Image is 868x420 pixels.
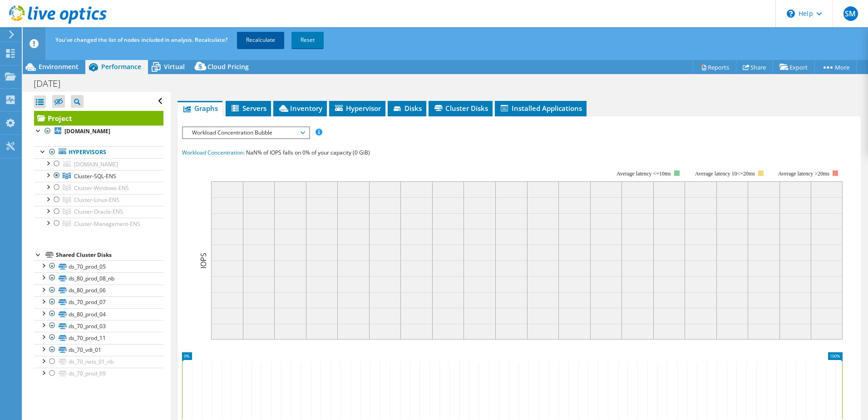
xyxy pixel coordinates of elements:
[291,32,324,48] a: Reset
[34,332,163,344] a: ds_70_prod_11
[34,308,163,320] a: ds_80_prod_04
[34,125,163,137] a: [DOMAIN_NAME]
[34,146,163,158] a: Hypervisors
[34,218,163,230] a: Cluster-Management-ENS
[34,206,163,218] a: Cluster-Oracle-ENS
[278,104,322,113] span: Inventory
[778,170,829,177] text: Average latency >20ms
[34,260,163,272] a: ds_70_prod_05
[34,320,163,332] a: ds_70_prod_03
[237,32,284,48] a: Recalculate
[64,127,110,135] b: [DOMAIN_NAME]
[74,196,119,204] span: Cluster-Linux-ENS
[74,208,123,215] span: Cluster-Oracle-ENS
[34,111,163,125] a: Project
[34,368,163,380] a: ds_70_prod_09
[246,149,370,156] span: NaN% of IOPS falls on 0% of your capacity (0 GiB)
[39,62,79,71] span: Environment
[230,104,266,113] span: Servers
[74,220,140,228] span: Cluster-Management-ENS
[787,10,795,18] svg: \n
[34,296,163,308] a: ds_70_prod_07
[34,194,163,206] a: Cluster-Linux-ENS
[182,104,218,113] span: Graphs
[182,149,245,156] span: Workload Concentration:
[34,158,163,170] a: [DOMAIN_NAME]
[55,36,227,44] span: You've changed the list of nodes included in analysis. Recalculate?
[693,60,736,74] a: Reports
[34,344,163,356] a: ds_70_vdi_01
[843,6,858,21] span: SM
[164,62,185,71] span: Virtual
[392,104,422,113] span: Disks
[34,170,163,182] a: Cluster-SQL-ENS
[695,170,755,177] tspan: Average latency 10<=20ms
[74,160,118,168] span: [DOMAIN_NAME]
[433,104,488,113] span: Cluster Disks
[56,250,163,260] div: Shared Cluster Disks
[198,252,208,268] text: IOPS
[74,184,129,192] span: Cluster-Windows-ENS
[34,356,163,368] a: ds_70_nets_01_nb
[34,182,163,194] a: Cluster-Windows-ENS
[736,60,773,74] a: Share
[187,127,304,138] span: Workload Concentration Bubble
[30,79,74,89] h1: [DATE]
[101,62,141,71] span: Performance
[34,272,163,284] a: ds_80_prod_08_nb
[74,172,116,180] span: Cluster-SQL-ENS
[334,104,381,113] span: Hypervisor
[773,60,815,74] a: Export
[499,104,582,113] span: Installed Applications
[616,170,671,177] tspan: Average latency <=10ms
[814,60,857,74] a: More
[34,285,163,296] a: ds_80_prod_06
[207,62,249,71] span: Cloud Pricing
